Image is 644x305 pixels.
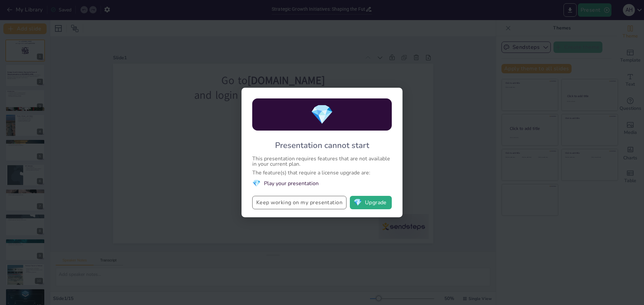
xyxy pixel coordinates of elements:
span: diamond [354,199,362,206]
div: This presentation requires features that are not available in your current plan. [252,156,392,167]
div: The feature(s) that require a license upgrade are: [252,170,392,175]
span: diamond [252,179,261,188]
div: Presentation cannot start [275,140,369,151]
span: diamond [310,102,334,128]
button: diamondUpgrade [350,196,392,209]
li: Play your presentation [252,179,392,188]
button: Keep working on my presentation [252,196,346,209]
